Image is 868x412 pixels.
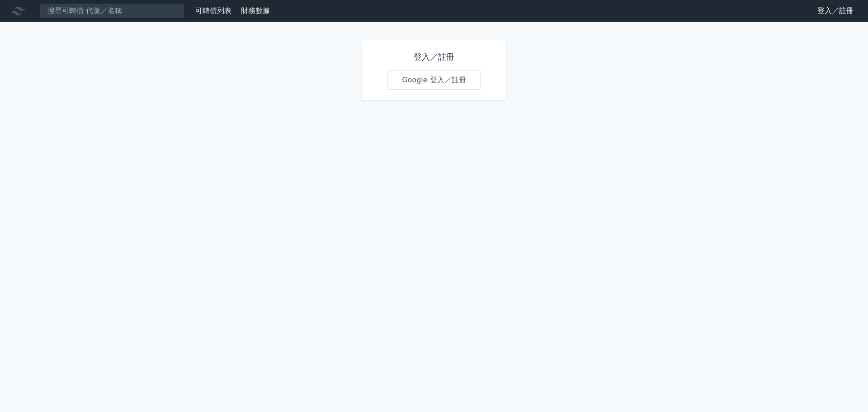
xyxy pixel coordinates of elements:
input: 搜尋可轉債 代號／名稱 [40,3,184,19]
a: Google 登入／註冊 [387,71,481,90]
a: 可轉債列表 [195,6,231,15]
a: 財務數據 [241,6,270,15]
a: 登入／註冊 [810,4,861,18]
h1: 登入／註冊 [387,51,481,63]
